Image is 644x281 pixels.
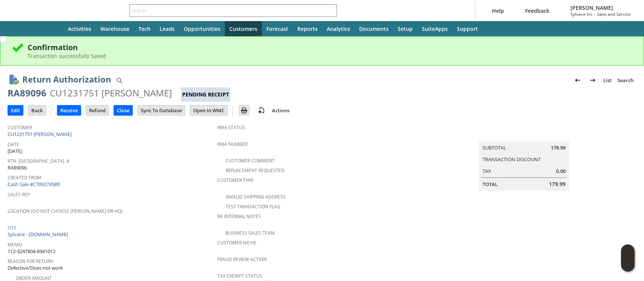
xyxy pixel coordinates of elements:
[551,144,566,151] span: 179.99
[525,7,549,14] span: Feedback
[8,264,63,272] span: Defective/Does not work
[239,105,249,115] input: Print
[293,21,322,36] a: Reports
[8,124,32,131] a: Customer
[483,168,491,174] a: Tax
[570,11,592,17] span: Sylvane Inc
[327,25,350,32] span: Analytics
[479,130,569,142] caption: Summary
[22,73,111,86] h1: Return Authorization
[9,21,27,36] a: Recent Records
[492,7,504,14] span: Help
[217,124,245,131] a: RMA Status
[398,25,413,32] span: Setup
[63,21,96,36] a: Activities
[28,105,46,115] input: Back
[114,105,132,115] input: Close
[96,21,134,36] a: Warehouse
[8,241,22,248] a: Memo
[483,144,506,151] a: Subtotal
[8,181,60,188] a: Cash Sale #C709274589
[615,74,636,86] a: Search
[588,76,597,85] img: Next
[483,156,541,163] a: Transaction Discount
[8,141,19,148] a: Date
[322,21,355,36] a: Analytics
[422,25,448,32] span: SuiteApps
[28,42,632,52] div: Confirmation
[240,106,249,115] img: Print
[179,21,225,36] a: Opportunities
[570,4,630,11] span: [PERSON_NAME]
[8,158,69,164] a: Rtn. [GEOGRAPHIC_DATA]. #
[181,87,230,102] div: Pending Receipt
[226,194,286,200] a: Invalid Shipping Address
[326,6,335,15] svg: Search
[32,24,41,33] svg: Shortcuts
[229,25,257,32] span: Customers
[217,213,261,220] a: RA Internal Notes
[226,167,284,174] a: Replacement Requested
[8,231,70,238] a: Sylvane - [DOMAIN_NAME]
[8,208,123,214] a: Location (Do Not Choose [PERSON_NAME] or HQ)
[452,21,483,36] a: Support
[68,25,91,32] span: Activities
[393,21,417,36] a: Setup
[8,148,22,155] span: [DATE]
[217,273,262,279] a: Tax Exempt Status
[57,105,81,115] input: Receive
[27,21,45,36] div: Shortcuts
[594,11,595,17] span: -
[355,21,393,36] a: Documents
[155,21,179,36] a: Leads
[50,24,59,33] svg: Home
[269,107,292,114] a: Actions
[297,25,318,32] span: Reports
[8,174,41,181] a: Created From
[556,168,566,175] span: 0.00
[160,25,175,32] span: Leads
[138,105,185,115] input: Sync To Database
[100,25,129,32] span: Warehouse
[457,25,478,32] span: Support
[8,258,53,264] a: Reason For Return
[417,21,452,36] a: SuiteApps
[8,224,17,231] a: Site
[50,87,172,99] div: CU1231751 [PERSON_NAME]
[14,24,23,33] svg: Recent Records
[225,21,262,36] a: Customers
[28,52,632,60] div: Transaction successfully Saved
[597,11,630,17] span: Sales and Service
[600,74,615,86] a: List
[266,25,288,32] span: Forecast
[549,180,566,188] span: 179.99
[86,105,109,115] input: Refund
[8,87,46,99] div: RA89096
[217,256,267,263] a: Fraud Review Action
[217,141,247,147] a: RMA Number
[573,76,582,85] img: Previous
[226,203,280,210] a: Test Transaction Flag
[621,258,635,272] span: Oracle Guided Learning Widget. To move around, please hold and drag
[217,177,254,183] a: Customer Type
[8,248,55,255] span: 112-3247804-8941012
[262,21,293,36] a: Forecast
[184,25,220,32] span: Opportunities
[226,230,275,236] a: Business Sales Team
[134,21,155,36] a: Tech
[226,157,275,164] a: Customer Comment
[8,105,23,115] input: Edit
[115,76,124,85] img: Quick Find
[138,25,151,32] span: Tech
[8,191,30,198] a: Sales Rep
[217,240,257,246] a: Customer Niche
[257,106,266,115] img: add-record.svg
[621,244,635,272] iframe: Click here to launch Oracle Guided Learning Help Panel
[8,164,27,171] span: RA89096
[130,6,326,15] input: Search
[483,181,498,188] a: Total
[359,25,389,32] span: Documents
[190,105,227,115] input: Open In WMC
[45,21,63,36] a: Home
[8,131,74,137] a: CU1231751 [PERSON_NAME]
